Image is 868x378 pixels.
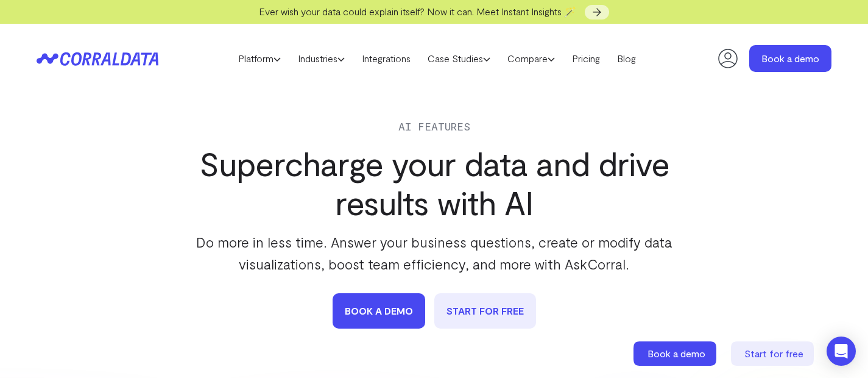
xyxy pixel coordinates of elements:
[647,348,705,359] span: Book a demo
[289,49,353,68] a: Industries
[186,118,683,135] div: AI Features
[186,231,683,275] p: Do more in less time. Answer your business questions, create or modify data visualizations, boost...
[563,49,609,68] a: Pricing
[749,45,831,72] a: Book a demo
[731,341,816,366] a: Start for free
[186,144,683,222] h1: Supercharge your data and drive results with AI
[499,49,563,68] a: Compare
[434,293,536,329] a: START FOR FREE
[633,341,719,366] a: Book a demo
[259,5,576,17] span: Ever wish your data could explain itself? Now it can. Meet Instant Insights 🪄
[419,49,499,68] a: Case Studies
[744,348,803,359] span: Start for free
[230,49,289,68] a: Platform
[609,49,644,68] a: Blog
[333,293,425,329] a: book a demo
[353,49,419,68] a: Integrations
[827,337,856,366] div: Open Intercom Messenger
